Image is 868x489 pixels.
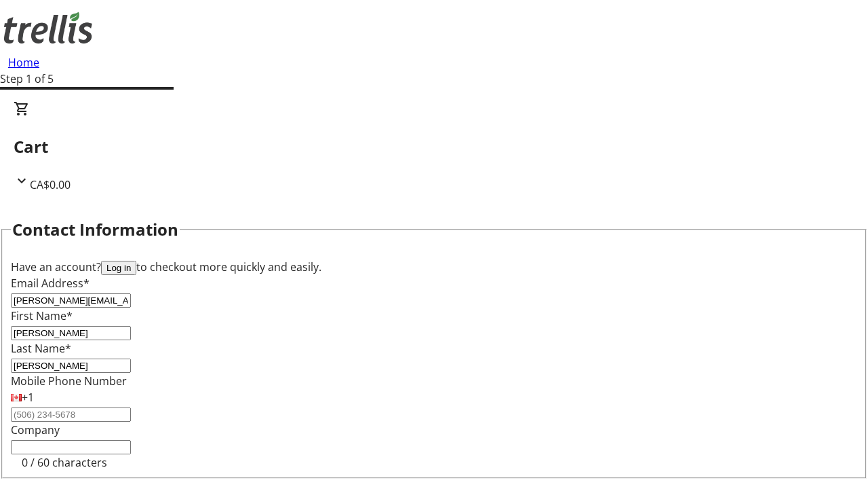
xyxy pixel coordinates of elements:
[11,374,127,388] label: Mobile Phone Number
[30,177,71,192] span: CA$0.00
[12,217,178,242] h2: Contact Information
[11,341,71,356] label: Last Name*
[11,422,60,437] label: Company
[11,259,857,275] div: Have an account? to checkout more quickly and easily.
[11,407,131,422] input: (506) 234-5678
[22,455,107,470] tr-character-limit: 0 / 60 characters
[14,101,854,193] div: CartCA$0.00
[14,134,854,159] h2: Cart
[101,261,136,275] button: Log in
[11,276,90,291] label: Email Address*
[11,308,73,323] label: First Name*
